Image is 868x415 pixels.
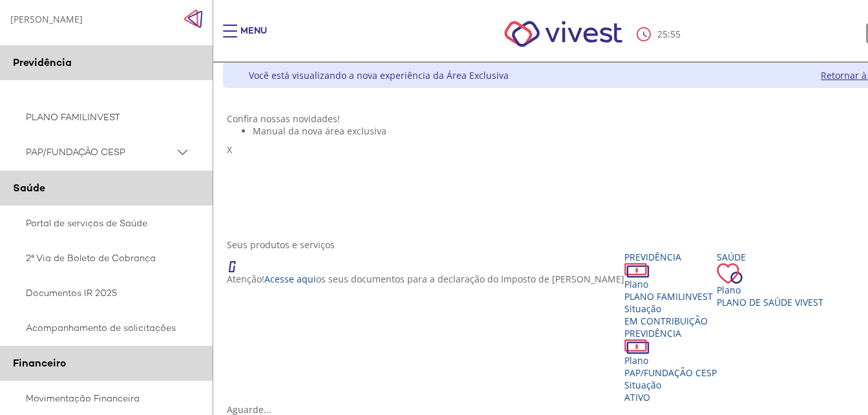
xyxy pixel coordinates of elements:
[624,379,717,391] div: Situação
[624,354,717,367] div: Plano
[624,327,717,339] div: Previdência
[657,28,668,40] span: 25
[13,56,72,69] span: Previdência
[624,251,717,327] a: Previdência PlanoPLANO FAMILINVEST SituaçãoEM CONTRIBUIÇÃO
[624,367,717,379] span: PAP/FUNDAÇÃO CESP
[10,13,83,25] div: [PERSON_NAME]
[227,273,624,285] p: Atenção! os seus documentos para a declaração do Imposto de [PERSON_NAME]
[184,9,203,28] span: Click to close side navigation.
[264,273,316,285] a: Acesse aqui
[670,28,681,40] span: 55
[227,251,249,273] img: ico_atencao.png
[624,327,717,403] a: Previdência PlanoPAP/FUNDAÇÃO CESP SituaçãoAtivo
[13,181,45,195] span: Saúde
[717,296,823,308] span: Plano de Saúde VIVEST
[26,144,175,160] span: PAP/FUNDAÇÃO CESP
[624,278,717,290] div: Plano
[253,125,386,137] span: Manual da nova área exclusiva
[624,391,650,403] span: Ativo
[624,315,708,327] span: EM CONTRIBUIÇÃO
[717,251,823,308] a: Saúde PlanoPlano de Saúde VIVEST
[624,339,650,354] img: ico_dinheiro.png
[624,263,650,278] img: ico_dinheiro.png
[624,251,717,263] div: Previdência
[249,69,509,81] div: Você está visualizando a nova experiência da Área Exclusiva
[227,144,232,156] span: X
[624,303,717,315] div: Situação
[637,27,683,41] div: :
[717,251,823,263] div: Saúde
[240,25,267,50] div: Menu
[717,263,743,284] img: ico_coracao.png
[717,284,823,296] div: Plano
[624,290,713,303] span: PLANO FAMILINVEST
[184,9,203,28] img: Fechar menu
[490,6,637,61] img: Vivest
[13,356,66,370] span: Financeiro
